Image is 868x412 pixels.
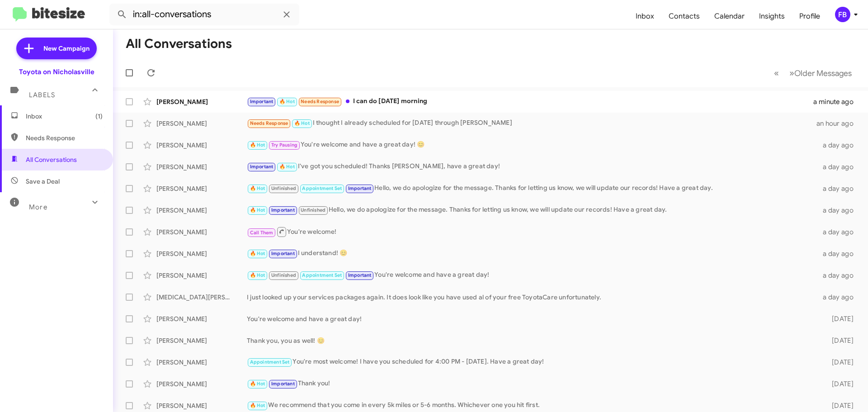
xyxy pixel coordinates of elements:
[294,120,310,126] span: 🔥 Hot
[156,401,247,410] div: [PERSON_NAME]
[247,293,817,302] div: I just looked up your services packages again. It does look like you have used al of your free To...
[156,119,247,128] div: [PERSON_NAME]
[156,162,247,171] div: [PERSON_NAME]
[784,64,857,82] button: Next
[271,272,296,278] span: Unfinished
[126,37,232,51] h1: All Conversations
[817,401,861,410] div: [DATE]
[43,44,90,53] span: New Campaign
[792,3,827,29] a: Profile
[271,251,295,256] span: Important
[16,38,97,59] a: New Campaign
[156,141,247,150] div: [PERSON_NAME]
[247,314,817,323] div: You're welcome and have a great day!
[247,336,817,345] div: Thank you, you as well! 😊
[250,359,290,365] span: Appointment Set
[816,119,861,128] div: an hour ago
[250,142,265,148] span: 🔥 Hot
[817,141,861,150] div: a day ago
[29,203,47,211] span: More
[817,379,861,388] div: [DATE]
[707,3,752,29] span: Calendar
[628,3,661,29] a: Inbox
[271,207,295,213] span: Important
[26,133,103,142] span: Needs Response
[817,271,861,280] div: a day ago
[769,64,784,82] button: Previous
[301,99,339,104] span: Needs Response
[250,272,265,278] span: 🔥 Hot
[247,161,817,172] div: I've got you scheduled! Thanks [PERSON_NAME], have a great day!
[26,177,60,186] span: Save a Deal
[29,91,55,99] span: Labels
[247,400,817,411] div: We recommend that you come in every 5k miles or 5-6 months. Whichever one you hit first.
[302,185,342,191] span: Appointment Set
[156,227,247,237] div: [PERSON_NAME]
[271,142,297,148] span: Try Pausing
[247,96,813,107] div: I can do [DATE] morning
[156,97,247,106] div: [PERSON_NAME]
[250,230,274,236] span: Call Them
[835,7,850,22] div: FB
[817,314,861,323] div: [DATE]
[26,155,77,164] span: All Conversations
[156,184,247,193] div: [PERSON_NAME]
[661,3,707,29] a: Contacts
[247,248,817,259] div: I understand! 😊
[156,249,247,258] div: [PERSON_NAME]
[247,205,817,215] div: Hello, we do apologize for the message. Thanks for letting us know, we will update our records! H...
[247,140,817,150] div: You're welcome and have a great day! 😊
[817,293,861,302] div: a day ago
[250,403,265,408] span: 🔥 Hot
[247,118,816,128] div: I thought I already scheduled for [DATE] through [PERSON_NAME]
[247,183,817,194] div: Hello, we do apologize for the message. Thanks for letting us know, we will update our records! H...
[156,271,247,280] div: [PERSON_NAME]
[250,207,265,213] span: 🔥 Hot
[26,112,103,121] span: Inbox
[827,7,858,22] button: FB
[247,270,817,280] div: You're welcome and have a great day!
[156,206,247,215] div: [PERSON_NAME]
[279,164,295,170] span: 🔥 Hot
[817,206,861,215] div: a day ago
[789,67,794,79] span: »
[817,184,861,193] div: a day ago
[817,358,861,367] div: [DATE]
[156,358,247,367] div: [PERSON_NAME]
[817,249,861,258] div: a day ago
[279,99,295,104] span: 🔥 Hot
[348,185,372,191] span: Important
[156,293,247,302] div: [MEDICAL_DATA][PERSON_NAME]
[95,112,103,121] span: (1)
[302,272,342,278] span: Appointment Set
[247,379,817,389] div: Thank you!
[19,67,94,76] div: Toyota on Nicholasville
[271,381,295,387] span: Important
[348,272,372,278] span: Important
[247,226,817,237] div: You're welcome!
[156,336,247,345] div: [PERSON_NAME]
[301,207,325,213] span: Unfinished
[250,185,265,191] span: 🔥 Hot
[271,185,296,191] span: Unfinished
[769,64,857,82] nav: Page navigation example
[250,120,288,126] span: Needs Response
[794,68,852,78] span: Older Messages
[774,67,779,79] span: «
[156,379,247,388] div: [PERSON_NAME]
[817,227,861,237] div: a day ago
[752,3,792,29] a: Insights
[250,381,265,387] span: 🔥 Hot
[156,314,247,323] div: [PERSON_NAME]
[817,162,861,171] div: a day ago
[813,97,861,106] div: a minute ago
[250,251,265,256] span: 🔥 Hot
[250,99,274,104] span: Important
[817,336,861,345] div: [DATE]
[250,164,274,170] span: Important
[247,357,817,367] div: You're most welcome! I have you scheduled for 4:00 PM - [DATE]. Have a great day!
